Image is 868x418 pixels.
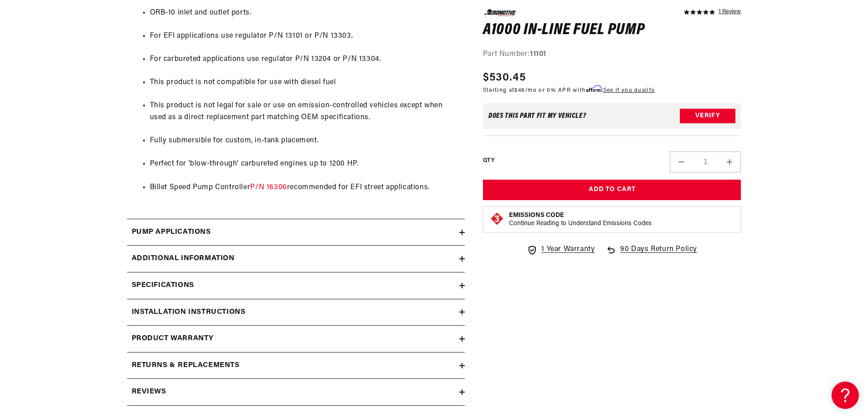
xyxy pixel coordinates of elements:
p: Starting at /mo or 0% APR with . [483,86,655,94]
img: Emissions code [490,212,504,226]
span: $530.45 [483,69,526,86]
a: 1 reviews [719,9,741,15]
summary: Installation Instructions [127,299,465,326]
li: Perfect for 'blow-through' carbureted engines up to 1200 HP. [150,158,460,170]
li: For EFI applications use regulator P/N 13101 or P/N 13303. [150,30,460,42]
strong: Emissions Code [509,212,564,219]
summary: Pump Applications [127,219,465,246]
a: 1 Year Warranty [527,244,595,256]
h2: Installation Instructions [132,307,246,318]
a: P/N 16306 [250,184,287,191]
h2: Product warranty [132,333,214,345]
h2: Pump Applications [132,227,211,238]
summary: Specifications [127,272,465,299]
li: Fully submersible for custom, in-tank placement. [150,135,460,147]
span: Affirm [586,85,602,92]
span: 1 Year Warranty [541,244,595,256]
label: QTY [483,157,494,165]
a: 90 Days Return Policy [606,244,697,265]
button: Emissions CodeContinue Reading to Understand Emissions Codes [509,212,652,228]
summary: Reviews [127,379,465,405]
li: This product is not legal for sale or use on emission-controlled vehicles except when used as a d... [150,100,460,123]
h1: A1000 In-Line Fuel Pump [483,23,741,37]
h2: Additional information [132,253,235,265]
li: ORB-10 inlet and outlet ports. [150,7,460,19]
p: Continue Reading to Understand Emissions Codes [509,220,652,228]
summary: Additional information [127,246,465,272]
li: Billet Speed Pump Controller recommended for EFI street applications. [150,182,460,194]
span: $48 [514,87,525,93]
summary: Product warranty [127,326,465,352]
strong: 11101 [530,50,546,58]
h2: Specifications [132,280,194,292]
li: This product is not compatible for use with diesel fuel [150,77,460,89]
button: Add to Cart [483,180,741,200]
summary: Returns & replacements [127,353,465,379]
button: Verify [680,109,735,123]
span: 90 Days Return Policy [620,244,697,265]
div: Does This part fit My vehicle? [488,112,586,120]
li: For carbureted applications use regulator P/N 13204 or P/N 13304. [150,54,460,65]
h2: Returns & replacements [132,360,240,372]
a: See if you qualify - Learn more about Affirm Financing (opens in modal) [603,87,655,93]
h2: Reviews [132,386,166,398]
div: Part Number: [483,49,741,60]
